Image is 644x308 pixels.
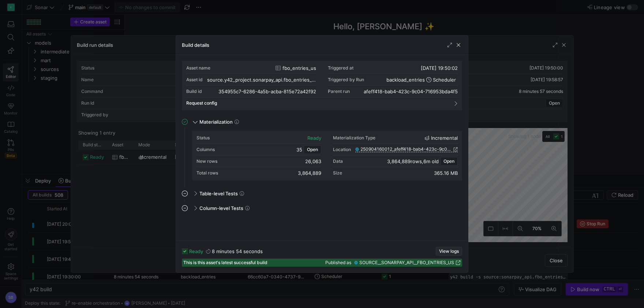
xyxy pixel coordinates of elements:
[182,131,462,188] div: Materialization
[421,65,458,71] span: [DATE] 19:50:02
[199,119,233,125] span: Materialization
[328,77,364,82] div: Triggered by Run
[434,170,458,176] div: 365.16 MB
[387,158,422,164] span: 3,864,889 rows
[333,147,351,152] div: Location
[431,135,458,141] span: incremental
[354,260,461,265] a: SOURCE__SONARPAY_API__FBO_ENTRIES_US
[196,170,218,176] div: Total rows
[196,159,217,164] div: New rows
[218,89,316,94] div: 354955c7-6286-4a5b-acba-815e72a42f92
[433,77,456,83] span: Scheduler
[196,147,215,152] div: Columns
[189,248,203,254] span: ready
[298,170,321,176] div: 3,864,889
[328,65,353,71] div: Triggered at
[443,159,454,164] span: Open
[440,157,458,166] button: Open
[436,247,462,256] button: View logs
[186,65,210,71] div: Asset name
[305,158,321,164] div: 26,063
[186,77,203,82] div: Asset id
[333,135,375,140] div: Materialization Type
[182,202,462,214] mat-expansion-panel-header: Column-level Tests
[333,159,343,164] div: Data
[296,147,302,153] span: 35
[355,147,458,152] a: 250904160012_afeff418-bab4-423c-9c04-716953bda4f5
[387,158,439,164] div: ,
[182,116,462,128] mat-expansion-panel-header: Materialization
[212,248,263,254] y42-duration: 8 minutes 54 seconds
[386,77,425,83] span: backload_entries
[385,76,458,84] button: backload_entriesScheduler
[439,249,459,254] span: View logs
[304,145,321,154] button: Open
[207,77,316,83] div: source.y42_project.sonarpay_api.fbo_entries_us
[360,147,452,152] span: 250904160012_afeff418-bab4-423c-9c04-716953bda4f5
[199,191,238,196] span: Table-level Tests
[183,260,267,265] span: This is this asset's latest successful build
[359,260,454,265] span: SOURCE__SONARPAY_API__FBO_ENTRIES_US
[282,65,316,71] span: fbo_entries_us
[307,135,321,141] div: ready
[186,101,449,106] mat-panel-title: Request config
[186,89,202,94] div: Build id
[196,135,210,140] div: Status
[328,89,350,94] span: Parent run
[182,188,462,199] mat-expansion-panel-header: Table-level Tests
[186,98,458,109] mat-expansion-panel-header: Request config
[307,147,318,152] span: Open
[364,89,458,94] div: afeff418-bab4-423c-9c04-716953bda4f5
[423,158,439,164] span: 6m old
[199,205,243,211] span: Column-level Tests
[333,170,342,176] div: Size
[325,260,351,265] span: Published as
[182,42,209,48] h3: Build details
